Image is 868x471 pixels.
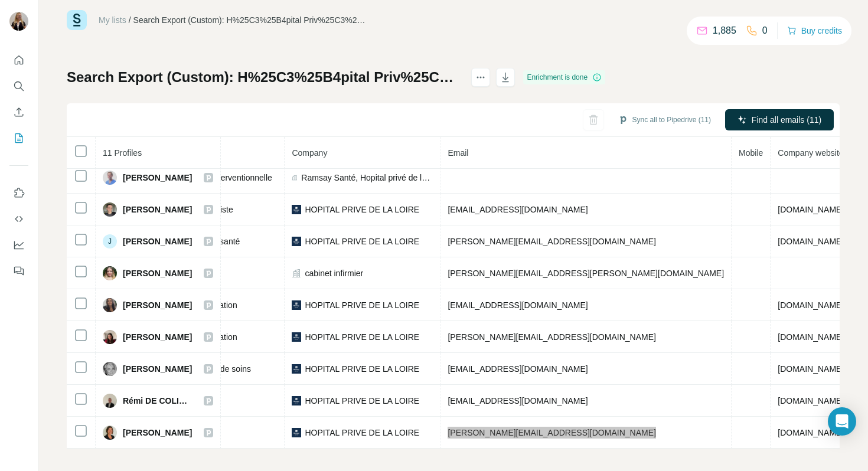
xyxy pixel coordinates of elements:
span: [PERSON_NAME][EMAIL_ADDRESS][DOMAIN_NAME] [448,332,655,342]
img: company-logo [292,428,301,437]
button: Feedback [9,260,28,282]
span: HOPITAL PRIVE DE LA LOIRE [305,299,419,311]
button: Dashboard [9,234,28,256]
span: [PERSON_NAME] [123,235,192,247]
span: HOPITAL PRIVE DE LA LOIRE [305,204,419,215]
span: HOPITAL PRIVE DE LA LOIRE [305,331,419,343]
span: Rémi DE COLIGNY [123,395,192,407]
span: [DOMAIN_NAME] [778,332,844,342]
img: company-logo [292,237,301,246]
img: Avatar [103,394,117,408]
span: Diététicienne nutritionniste [136,205,233,214]
button: Use Surfe on LinkedIn [9,182,28,204]
span: [PERSON_NAME] [123,299,192,311]
img: Surfe Logo [67,10,87,30]
img: company-logo [292,300,301,310]
span: [DOMAIN_NAME] [778,205,844,214]
span: [EMAIL_ADDRESS][DOMAIN_NAME] [448,396,588,405]
span: Company website [778,148,843,158]
span: Email [448,148,468,158]
span: [PERSON_NAME][EMAIL_ADDRESS][DOMAIN_NAME] [448,237,655,246]
span: [EMAIL_ADDRESS][DOMAIN_NAME] [448,364,588,374]
span: [PERSON_NAME] [123,331,192,343]
img: Avatar [9,12,28,31]
span: [DOMAIN_NAME] [778,428,844,437]
span: [PERSON_NAME][EMAIL_ADDRESS][PERSON_NAME][DOMAIN_NAME] [448,269,724,278]
span: Company [292,148,327,158]
img: company-logo [292,364,301,374]
span: [PERSON_NAME] [123,204,192,215]
p: 0 [762,24,768,38]
button: Enrich CSV [9,102,28,123]
span: [PERSON_NAME] [123,267,192,279]
button: Search [9,76,28,97]
img: company-logo [292,396,301,405]
span: HOPITAL PRIVE DE LA LOIRE [305,363,419,375]
span: [PERSON_NAME][EMAIL_ADDRESS][DOMAIN_NAME] [448,428,655,437]
img: Avatar [103,298,117,312]
div: Open Intercom Messenger [828,407,856,436]
div: Enrichment is done [523,70,605,84]
img: Avatar [103,362,117,376]
button: actions [471,68,490,87]
img: company-logo [292,205,301,214]
span: [PERSON_NAME] [123,363,192,375]
span: [DOMAIN_NAME] [778,396,844,405]
span: cabinet infirmier [305,267,363,279]
span: [EMAIL_ADDRESS][DOMAIN_NAME] [448,205,588,214]
span: Mobile [739,148,763,158]
h1: Search Export (Custom): H%25C3%25B4pital Priv%25C3%25A9 de la Loire - [DATE] 09:44 [67,68,461,87]
button: Find all emails (11) [725,109,834,130]
span: Ramsay Santé, Hopital privé de la [GEOGRAPHIC_DATA] [301,172,433,184]
span: HOPITAL PRIVE DE LA LOIRE [305,235,419,247]
div: Search Export (Custom): H%25C3%25B4pital Priv%25C3%25A9 de la Loire - [DATE] 09:44 [133,14,370,26]
img: Avatar [103,330,117,344]
span: [PERSON_NAME] [123,427,192,439]
button: Quick start [9,50,28,71]
span: Associé, cardiologie interventionnelle [136,173,272,182]
span: HOPITAL PRIVE DE LA LOIRE [305,427,419,439]
span: 11 Profiles [103,148,142,158]
p: 1,885 [713,24,736,38]
span: [DOMAIN_NAME] [778,300,844,310]
li: / [129,14,131,26]
button: Sync all to Pipedrive (11) [610,111,719,129]
img: Avatar [103,171,117,185]
img: Avatar [103,266,117,280]
img: company-logo [292,332,301,342]
span: [DOMAIN_NAME] [778,237,844,246]
a: My lists [99,15,126,25]
span: [PERSON_NAME] [123,172,192,184]
button: Use Surfe API [9,208,28,230]
img: Avatar [103,202,117,217]
button: Buy credits [787,22,842,39]
div: J [103,234,117,248]
span: HOPITAL PRIVE DE LA LOIRE [305,395,419,407]
button: My lists [9,127,28,149]
img: Avatar [103,426,117,440]
span: [EMAIL_ADDRESS][DOMAIN_NAME] [448,300,588,310]
span: Find all emails (11) [752,114,821,126]
span: [DOMAIN_NAME] [778,364,844,374]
